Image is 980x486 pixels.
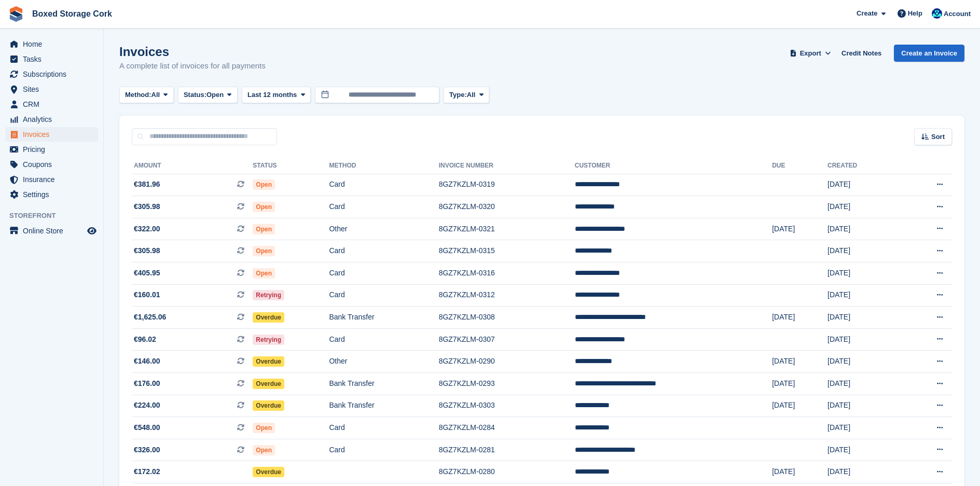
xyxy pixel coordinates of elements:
[134,224,160,234] span: €322.00
[134,289,160,300] span: €160.01
[439,158,575,174] th: Invoice Number
[329,262,438,285] td: Card
[908,8,922,19] span: Help
[134,312,166,323] span: €1,625.06
[827,439,899,461] td: [DATE]
[467,90,476,100] span: All
[23,97,85,112] span: CRM
[134,268,160,279] span: €405.95
[329,158,438,174] th: Method
[5,112,98,127] a: menu
[23,157,85,172] span: Coupons
[439,307,575,329] td: 8GZ7KZLM-0308
[5,52,98,66] a: menu
[5,97,98,112] a: menu
[329,395,438,417] td: Bank Transfer
[23,82,85,96] span: Sites
[772,158,827,174] th: Due
[5,224,98,238] a: menu
[439,196,575,218] td: 8GZ7KZLM-0320
[449,90,467,100] span: Type:
[134,356,160,367] span: €146.00
[253,290,284,300] span: Retrying
[772,351,827,373] td: [DATE]
[132,158,253,174] th: Amount
[253,379,284,389] span: Overdue
[439,417,575,439] td: 8GZ7KZLM-0284
[253,423,275,433] span: Open
[329,196,438,218] td: Card
[247,90,297,100] span: Last 12 months
[134,466,160,477] span: €172.02
[119,60,266,72] p: A complete list of invoices for all payments
[439,461,575,483] td: 8GZ7KZLM-0280
[253,312,284,323] span: Overdue
[253,268,275,279] span: Open
[931,132,945,142] span: Sort
[134,400,160,411] span: €224.00
[253,400,284,411] span: Overdue
[23,67,85,81] span: Subscriptions
[134,245,160,256] span: €305.98
[134,445,160,455] span: €326.00
[253,224,275,234] span: Open
[8,6,24,22] img: stora-icon-8386f47178a22dfd0bd8f6a31ec36ba5ce8667c1dd55bd0f319d3a0aa187defe.svg
[5,37,98,51] a: menu
[827,158,899,174] th: Created
[800,48,821,59] span: Export
[253,202,275,212] span: Open
[827,461,899,483] td: [DATE]
[329,351,438,373] td: Other
[134,378,160,389] span: €176.00
[827,262,899,285] td: [DATE]
[23,172,85,187] span: Insurance
[242,87,311,104] button: Last 12 months
[439,439,575,461] td: 8GZ7KZLM-0281
[827,284,899,307] td: [DATE]
[23,224,85,238] span: Online Store
[439,328,575,351] td: 8GZ7KZLM-0307
[151,90,160,100] span: All
[439,218,575,240] td: 8GZ7KZLM-0321
[5,67,98,81] a: menu
[772,461,827,483] td: [DATE]
[772,307,827,329] td: [DATE]
[134,422,160,433] span: €548.00
[28,5,116,22] a: Boxed Storage Cork
[253,467,284,477] span: Overdue
[5,172,98,187] a: menu
[827,395,899,417] td: [DATE]
[23,37,85,51] span: Home
[253,335,284,345] span: Retrying
[827,351,899,373] td: [DATE]
[119,87,174,104] button: Method: All
[827,417,899,439] td: [DATE]
[444,87,489,104] button: Type: All
[575,158,772,174] th: Customer
[772,218,827,240] td: [DATE]
[5,82,98,96] a: menu
[253,158,329,174] th: Status
[827,218,899,240] td: [DATE]
[329,240,438,262] td: Card
[206,90,224,100] span: Open
[329,174,438,196] td: Card
[329,218,438,240] td: Other
[23,52,85,66] span: Tasks
[23,112,85,127] span: Analytics
[439,351,575,373] td: 8GZ7KZLM-0290
[9,211,103,221] span: Storefront
[23,142,85,157] span: Pricing
[439,262,575,285] td: 8GZ7KZLM-0316
[184,90,206,100] span: Status:
[827,196,899,218] td: [DATE]
[134,334,156,345] span: €96.02
[894,45,964,62] a: Create an Invoice
[329,439,438,461] td: Card
[23,127,85,142] span: Invoices
[857,8,877,19] span: Create
[439,395,575,417] td: 8GZ7KZLM-0303
[253,246,275,256] span: Open
[134,179,160,190] span: €381.96
[932,8,942,19] img: Vincent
